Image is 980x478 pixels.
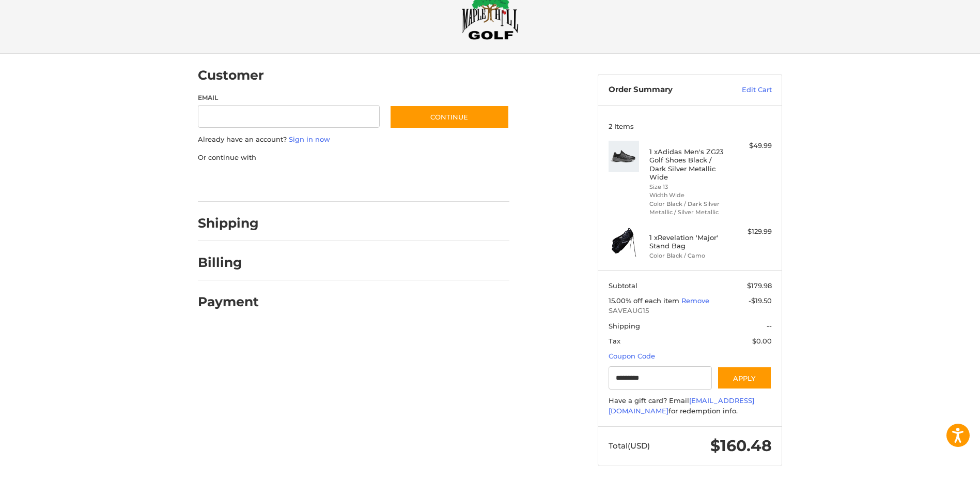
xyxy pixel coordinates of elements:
span: Total (USD) [609,441,650,451]
h2: Customer [198,67,264,83]
label: Email [198,93,380,102]
span: SAVEAUG15 [609,306,772,316]
li: Color Black / Camo [649,251,728,260]
a: Edit Cart [720,85,772,95]
li: Width Wide [649,191,728,200]
h2: Shipping [198,215,259,231]
span: 15.00% off each item [609,296,681,305]
span: $179.98 [747,281,772,290]
iframe: Google Customer Reviews [895,450,980,478]
h3: Order Summary [609,85,720,95]
iframe: PayPal-venmo [370,173,447,191]
a: Coupon Code [609,352,655,360]
a: [EMAIL_ADDRESS][DOMAIN_NAME] [609,396,754,415]
button: Apply [717,366,772,390]
span: $0.00 [752,337,772,345]
h2: Payment [198,294,259,310]
input: Gift Certificate or Coupon Code [609,366,712,390]
p: Or continue with [198,153,509,163]
iframe: PayPal-paypal [195,173,272,191]
div: Have a gift card? Email for redemption info. [609,396,772,416]
a: Sign in now [289,135,330,143]
p: Already have an account? [198,135,509,145]
h2: Billing [198,255,258,271]
iframe: PayPal-paylater [282,173,360,191]
button: Continue [390,105,509,129]
h4: 1 x Adidas Men's ZG23 Golf Shoes Black / Dark Silver Metallic Wide [649,147,728,181]
span: Shipping [609,322,640,330]
span: Tax [609,337,620,345]
h4: 1 x Revelation 'Major' Stand Bag [649,233,728,250]
span: $160.48 [710,436,772,455]
li: Size 13 [649,183,728,191]
a: Remove [681,296,709,305]
div: $129.99 [731,227,772,237]
span: -- [767,322,772,330]
h3: 2 Items [609,122,772,130]
li: Color Black / Dark Silver Metallic / Silver Metallic [649,200,728,217]
div: $49.99 [731,141,772,151]
span: Subtotal [609,281,637,290]
span: -$19.50 [749,296,772,305]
